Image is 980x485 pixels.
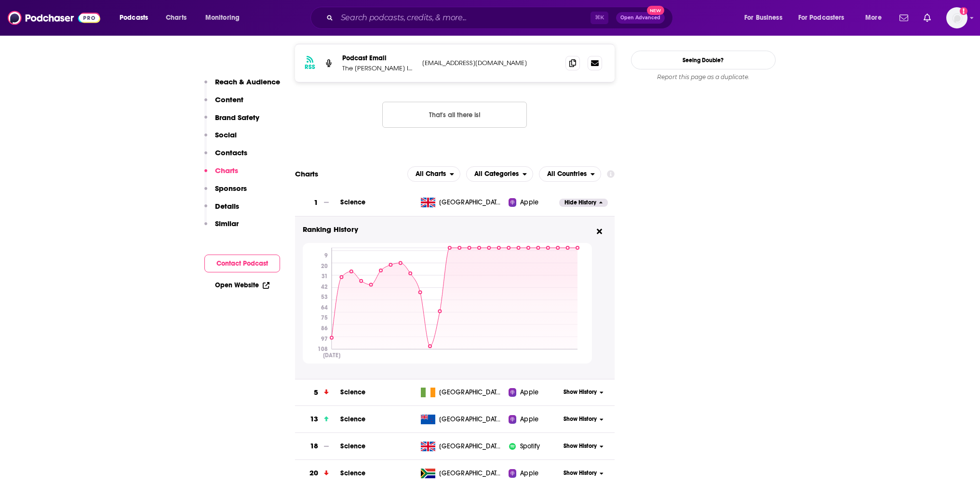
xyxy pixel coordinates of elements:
span: For Podcasters [798,11,845,25]
svg: Email not verified [960,7,967,15]
p: Social [215,130,237,139]
p: Charts [215,166,238,175]
h3: 13 [310,414,318,425]
a: [GEOGRAPHIC_DATA] [417,469,509,478]
input: Search podcasts, credits, & more... [337,10,591,26]
span: United Kingdom [439,198,502,207]
a: 5 [295,379,341,406]
tspan: 42 [321,283,327,290]
span: ⌘ K [591,12,608,24]
button: Hide History [559,199,607,207]
h3: 1 [314,197,318,208]
span: New [647,6,664,15]
h3: 5 [314,387,318,398]
p: Similar [215,219,239,228]
tspan: 86 [321,325,327,332]
button: Details [204,202,239,219]
img: iconImage [509,443,516,450]
tspan: 20 [321,262,327,269]
tspan: [DATE] [323,351,340,359]
tspan: 75 [321,314,327,321]
a: Seeing Double? [631,51,776,69]
span: Ireland [439,388,502,397]
button: Show profile menu [946,7,967,28]
button: open menu [792,10,859,26]
span: Logged in as MScull [946,7,967,28]
p: Details [215,202,239,211]
p: Sponsors [215,184,247,193]
tspan: 108 [317,346,327,352]
tspan: 53 [321,294,327,300]
a: Science [340,388,365,396]
h3: 20 [309,468,318,479]
h2: Platforms [407,166,460,182]
span: Show History [564,469,597,477]
tspan: 97 [321,335,327,342]
span: All Categories [474,171,519,177]
a: Science [340,442,365,450]
button: Similar [204,219,239,237]
button: Reach & Audience [204,77,280,95]
button: Social [204,130,237,148]
span: Show History [564,442,597,450]
a: Science [340,469,365,477]
a: Science [340,198,365,206]
span: All Charts [416,171,446,177]
button: Show History [559,388,607,396]
h2: Categories [466,166,533,182]
span: Spotify [520,442,540,451]
a: 18 [295,433,341,459]
span: Show History [564,415,597,423]
button: open menu [738,10,794,26]
p: Content [215,95,243,104]
a: Show notifications dropdown [920,10,935,26]
tspan: 31 [321,273,327,280]
div: Search podcasts, credits, & more... [320,7,682,29]
span: All Countries [547,171,587,177]
tspan: 9 [324,252,327,258]
a: Apple [509,198,559,207]
a: 13 [295,406,341,432]
button: open menu [199,10,252,26]
div: Report this page as a duplicate. [631,73,776,81]
button: Show History [559,442,607,450]
button: Brand Safety [204,113,259,131]
a: 1 [295,189,341,216]
span: Show History [564,388,597,396]
a: Charts [160,10,192,26]
h2: Charts [295,169,318,178]
button: open menu [859,10,894,26]
button: open menu [466,166,533,182]
span: United Kingdom [439,442,502,451]
button: Content [204,95,243,113]
span: Hide History [564,199,596,207]
button: Show History [559,469,607,477]
span: More [865,11,882,25]
button: Sponsors [204,184,247,202]
button: Open AdvancedNew [616,12,665,24]
p: [EMAIL_ADDRESS][DOMAIN_NAME] [422,59,550,67]
img: Podchaser - Follow, Share and Rate Podcasts [8,9,100,27]
a: Open Website [215,281,269,289]
button: Show History [559,415,607,423]
span: For Business [744,11,782,25]
button: Contacts [204,148,247,166]
span: Apple [520,198,538,207]
span: Charts [166,11,187,25]
a: [GEOGRAPHIC_DATA] [417,442,509,451]
h3: 18 [310,441,318,452]
a: Show notifications dropdown [896,10,912,26]
p: The [PERSON_NAME] Institute [342,64,415,72]
a: Apple [509,469,559,478]
p: Reach & Audience [215,77,280,86]
span: Apple [520,415,538,424]
p: Podcast Email [342,54,415,62]
h3: Ranking History [303,224,592,235]
span: Podcasts [120,11,148,25]
tspan: 64 [321,304,327,310]
a: Apple [509,415,559,424]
